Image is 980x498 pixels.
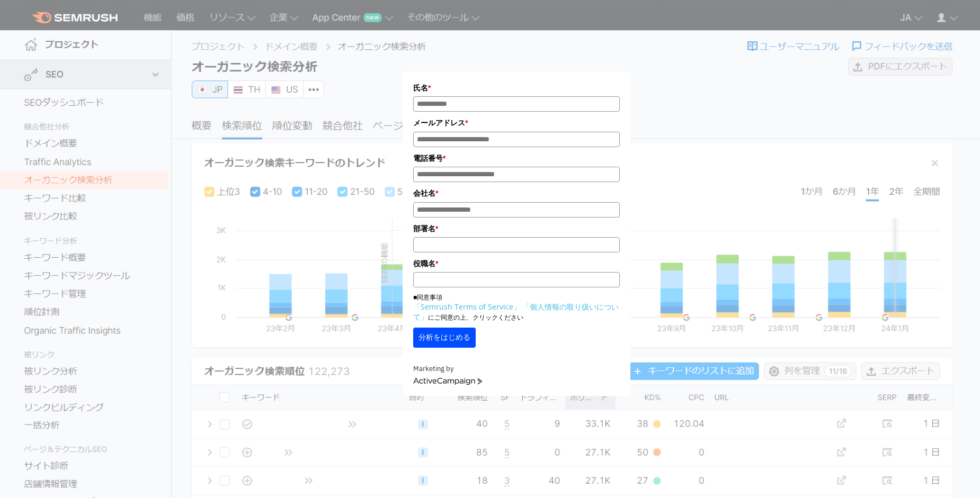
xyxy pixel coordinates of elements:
label: メールアドレス [413,117,620,129]
a: 「個人情報の取り扱いについて」 [413,302,619,322]
label: 部署名 [413,223,620,234]
label: 役職名 [413,258,620,269]
a: 「Semrush Terms of Service」 [413,302,521,312]
button: 分析をはじめる [413,328,476,348]
div: Marketing by [413,364,620,375]
p: ■同意事項 にご同意の上、クリックください [413,293,620,322]
label: 氏名 [413,82,620,94]
label: 電話番号 [413,152,620,164]
label: 会社名 [413,187,620,199]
